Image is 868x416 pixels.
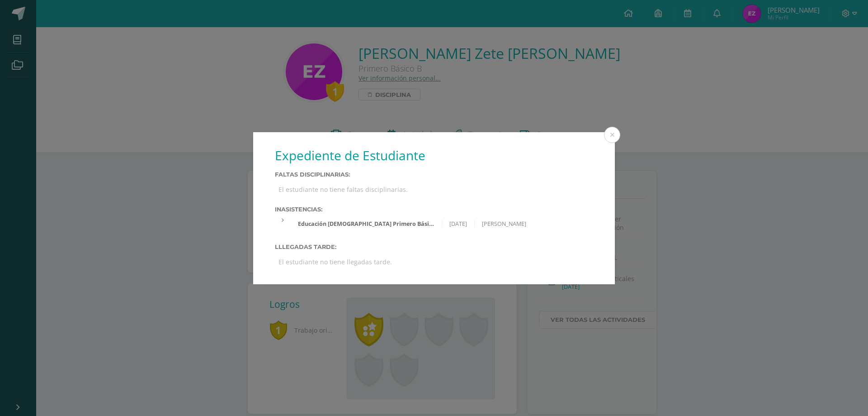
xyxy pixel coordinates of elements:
[442,220,475,228] div: [DATE]
[475,220,533,228] div: [PERSON_NAME]
[275,244,593,250] label: Lllegadas tarde:
[275,182,593,197] div: El estudiante no tiene faltas disciplinarias.
[275,147,593,164] h1: Expediente de Estudiante
[291,220,442,228] div: Educación [DEMOGRAPHIC_DATA] Primero Básico 'B'
[275,206,593,213] label: Inasistencias:
[275,171,593,178] label: Faltas Disciplinarias:
[275,254,593,270] div: El estudiante no tiene llegadas tarde.
[604,127,620,143] button: Close (Esc)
